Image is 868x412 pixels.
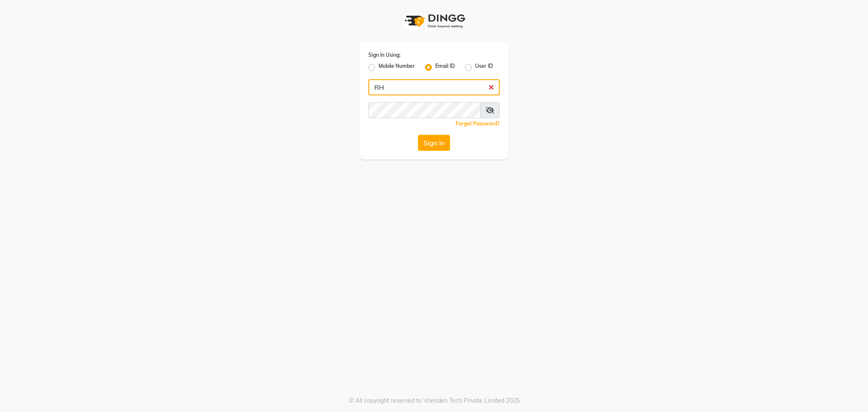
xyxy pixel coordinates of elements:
label: Mobile Number [378,62,415,72]
a: Forgot Password? [456,120,500,127]
button: Sign In [418,135,450,151]
label: User ID [475,62,493,72]
label: Email ID [435,62,455,72]
input: Username [368,102,481,118]
input: Username [368,79,500,95]
img: logo1.svg [400,8,468,33]
label: Sign In Using: [368,51,401,59]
